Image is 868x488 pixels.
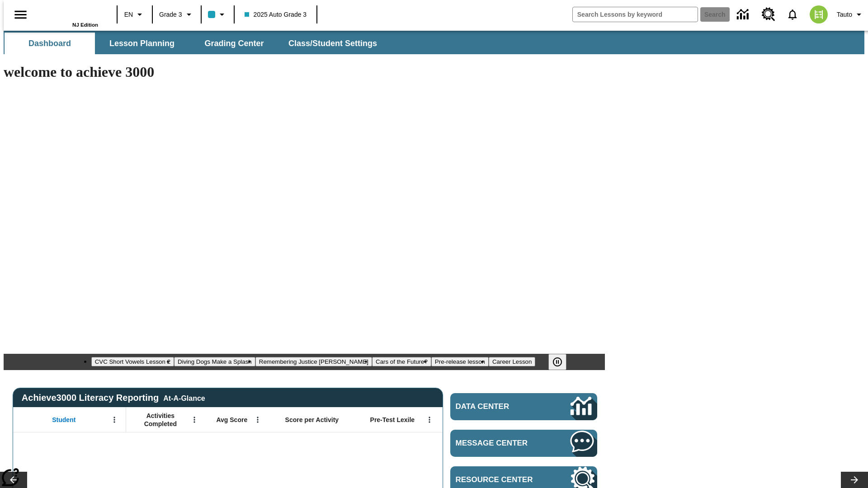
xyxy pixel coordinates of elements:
[156,6,198,23] button: Grade: Grade 3, Select a grade
[548,354,566,370] button: Pause
[372,357,431,366] button: Slide 4 Cars of the Future?
[163,393,205,403] div: At-A-Glance
[573,7,698,22] input: search field
[188,413,201,427] button: Open Menu
[204,6,231,23] button: Class color is light blue. Change class color
[4,31,864,54] div: SubNavbar
[431,357,489,366] button: Slide 5 Pre-release lesson
[837,10,852,19] span: Tauto
[4,64,605,80] h1: welcome to achieve 3000
[548,354,576,370] div: Pause
[833,6,868,23] button: Profile/Settings
[28,38,71,49] span: Dashboard
[72,22,98,28] span: NJ Edition
[804,3,833,26] button: Select a new avatar
[7,1,34,28] button: Open side menu
[189,33,279,54] button: Grading Center
[285,416,339,424] span: Score per Activity
[109,38,175,49] span: Lesson Planning
[22,393,205,403] span: Achieve3000 Literacy Reporting
[174,357,255,366] button: Slide 2 Diving Dogs Make a Splash
[108,413,121,427] button: Open Menu
[251,413,264,427] button: Open Menu
[159,10,182,19] span: Grade 3
[52,416,75,424] span: Student
[39,3,98,28] div: Home
[124,10,133,19] span: EN
[450,430,597,457] a: Message Center
[423,413,436,427] button: Open Menu
[39,4,98,22] a: Home
[731,2,756,27] a: Data Center
[370,416,415,424] span: Pre-Test Lexile
[456,402,540,411] span: Data Center
[456,475,543,484] span: Resource Center
[120,6,149,23] button: Language: EN, Select a language
[5,33,95,54] button: Dashboard
[781,3,804,26] a: Notifications
[450,393,597,420] a: Data Center
[4,33,385,54] div: SubNavbar
[810,5,828,23] img: avatar image
[281,33,384,54] button: Class/Student Settings
[131,412,190,428] span: Activities Completed
[216,416,247,424] span: Avg Score
[255,357,372,366] button: Slide 3 Remembering Justice O'Connor
[91,357,174,366] button: Slide 1 CVC Short Vowels Lesson 2
[204,38,264,49] span: Grading Center
[756,2,781,27] a: Resource Center, Will open in new tab
[97,33,187,54] button: Lesson Planning
[245,10,307,19] span: 2025 Auto Grade 3
[489,357,535,366] button: Slide 6 Career Lesson
[841,472,868,488] button: Lesson carousel, Next
[456,439,543,448] span: Message Center
[288,38,377,49] span: Class/Student Settings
